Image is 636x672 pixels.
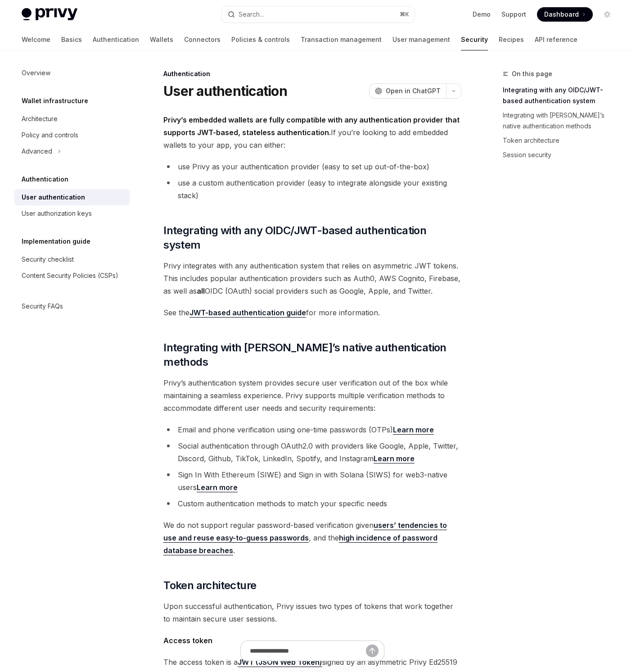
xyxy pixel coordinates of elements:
span: ⌘ K [400,11,409,18]
span: Privy’s authentication system provides secure user verification out of the box while maintaining ... [163,377,461,414]
a: Integrating with any OIDC/JWT-based authentication system [503,83,622,108]
a: User authentication [14,189,130,205]
a: Dashboard [537,7,593,22]
li: use a custom authentication provider (easy to integrate alongside your existing stack) [163,177,461,202]
span: Upon successful authentication, Privy issues two types of tokens that work together to maintain s... [163,600,461,625]
a: Transaction management [301,29,382,50]
button: Open in ChatGPT [369,83,446,99]
li: Sign In With Ethereum (SIWE) and Sign in with Solana (SIWS) for web3-native users [163,468,461,494]
a: Security checklist [14,251,130,268]
div: User authentication [22,192,85,203]
span: Token architecture [163,578,256,593]
div: Authentication [163,69,461,78]
a: Recipes [499,29,524,50]
li: use Privy as your authentication provider (easy to set up out-of-the-box) [163,160,461,173]
strong: all [197,286,205,295]
li: Custom authentication methods to match your specific needs [163,497,461,510]
a: Learn more [393,425,434,435]
div: Advanced [22,146,52,157]
img: light logo [22,8,77,21]
button: Toggle dark mode [600,7,614,22]
div: User authorization keys [22,208,92,219]
div: Architecture [22,114,58,124]
a: Security FAQs [14,298,130,314]
strong: Privy’s embedded wallets are fully compatible with any authentication provider that supports JWT-... [163,115,460,137]
a: Content Security Policies (CSPs) [14,268,130,284]
a: Token architecture [503,133,622,148]
h5: Implementation guide [22,236,90,247]
h5: Authentication [22,174,68,185]
a: Support [501,10,526,19]
h5: Wallet infrastructure [22,95,88,106]
span: Integrating with [PERSON_NAME]’s native authentication methods [163,341,461,369]
strong: Access token [163,636,212,645]
a: API reference [535,29,577,50]
div: Search... [239,9,264,20]
div: Security FAQs [22,301,63,312]
div: Content Security Policies (CSPs) [22,270,118,281]
button: Send message [366,645,379,657]
a: Wallets [150,29,173,50]
span: Open in ChatGPT [386,86,441,95]
button: Search...⌘K [221,6,414,23]
div: Overview [22,68,50,78]
a: Learn more [197,483,238,492]
a: User management [392,29,450,50]
span: Privy integrates with any authentication system that relies on asymmetric JWT tokens. This includ... [163,259,461,297]
div: Security checklist [22,254,74,265]
li: Email and phone verification using one-time passwords (OTPs) [163,423,461,436]
a: Security [461,29,488,50]
a: Demo [473,10,491,19]
a: Authentication [93,29,139,50]
li: Social authentication through OAuth2.0 with providers like Google, Apple, Twitter, Discord, Githu... [163,440,461,465]
span: If you’re looking to add embedded wallets to your app, you can either: [163,114,461,151]
a: Overview [14,65,130,81]
a: Connectors [184,29,221,50]
div: Policy and controls [22,130,78,141]
a: Integrating with [PERSON_NAME]’s native authentication methods [503,108,622,133]
a: Basics [61,29,82,50]
a: Learn more [374,454,415,463]
a: Session security [503,148,622,162]
a: Welcome [22,29,50,50]
a: User authorization keys [14,205,130,222]
a: JWT-based authentication guide [189,308,306,318]
span: See the for more information. [163,306,461,319]
a: Architecture [14,111,130,127]
a: Policies & controls [231,29,290,50]
h1: User authentication [163,83,287,99]
span: We do not support regular password-based verification given , and the . [163,519,461,557]
span: Dashboard [544,10,579,19]
a: Policy and controls [14,127,130,143]
span: Integrating with any OIDC/JWT-based authentication system [163,223,461,252]
span: On this page [512,68,552,79]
